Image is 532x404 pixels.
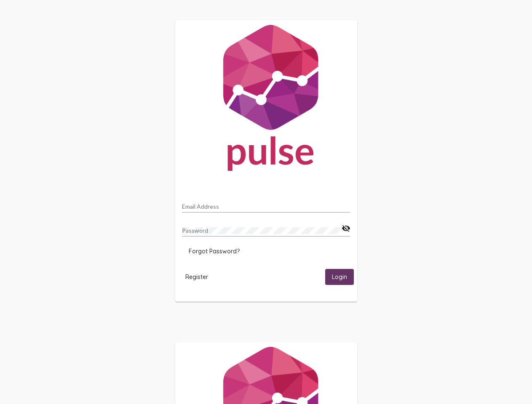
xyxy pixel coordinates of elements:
span: Login [332,274,347,281]
span: Forgot Password? [189,247,240,255]
button: Login [325,269,354,284]
mat-icon: visibility_off [342,223,350,234]
span: Register [185,273,208,281]
button: Forgot Password? [182,244,246,259]
button: Register [179,269,215,284]
img: Pulse For Good Logo [175,20,357,179]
